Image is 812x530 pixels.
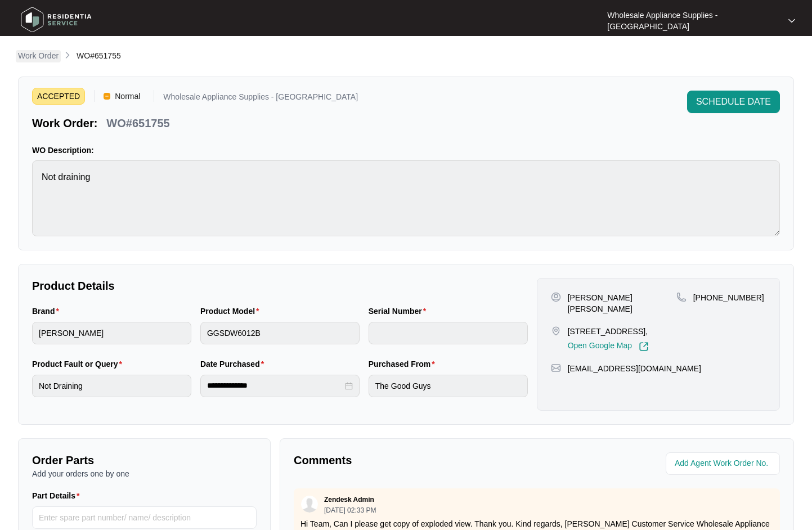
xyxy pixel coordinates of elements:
[32,490,84,501] label: Part Details
[32,358,127,370] label: Product Fault or Query
[324,495,374,504] p: Zendesk Admin
[693,292,764,303] p: [PHONE_NUMBER]
[200,358,268,370] label: Date Purchased
[16,50,61,62] a: Work Order
[32,468,257,479] p: Add your orders one by one
[568,292,676,315] p: [PERSON_NAME] [PERSON_NAME]
[200,306,264,317] label: Product Model
[788,18,795,24] img: dropdown arrow
[696,95,771,109] span: SCHEDULE DATE
[551,292,561,302] img: user-pin
[32,322,191,344] input: Brand
[568,363,701,374] p: [EMAIL_ADDRESS][DOMAIN_NAME]
[32,506,257,529] input: Part Details
[32,115,97,131] p: Work Order:
[207,380,343,392] input: Date Purchased
[369,306,430,317] label: Serial Number
[32,145,780,156] p: WO Description:
[607,10,778,32] p: Wholesale Appliance Supplies - [GEOGRAPHIC_DATA]
[324,507,376,514] p: [DATE] 02:33 PM
[32,88,85,105] span: ACCEPTED
[32,160,780,236] textarea: Not draining
[77,51,121,60] span: WO#651755
[163,93,358,105] p: Wholesale Appliance Supplies - [GEOGRAPHIC_DATA]
[32,452,257,468] p: Order Parts
[369,375,528,397] input: Purchased From
[106,115,169,131] p: WO#651755
[63,51,72,60] img: chevron-right
[110,88,145,105] span: Normal
[294,452,529,468] p: Comments
[639,342,649,352] img: Link-External
[568,342,649,352] a: Open Google Map
[17,3,96,37] img: residentia service logo
[568,326,649,337] p: [STREET_ADDRESS],
[104,93,110,100] img: Vercel Logo
[551,326,561,336] img: map-pin
[32,306,64,317] label: Brand
[369,358,439,370] label: Purchased From
[369,322,528,344] input: Serial Number
[32,375,191,397] input: Product Fault or Query
[18,50,59,61] p: Work Order
[301,496,318,513] img: user.svg
[687,91,780,113] button: SCHEDULE DATE
[200,322,360,344] input: Product Model
[551,363,561,373] img: map-pin
[675,457,773,470] input: Add Agent Work Order No.
[32,278,528,294] p: Product Details
[676,292,687,302] img: map-pin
